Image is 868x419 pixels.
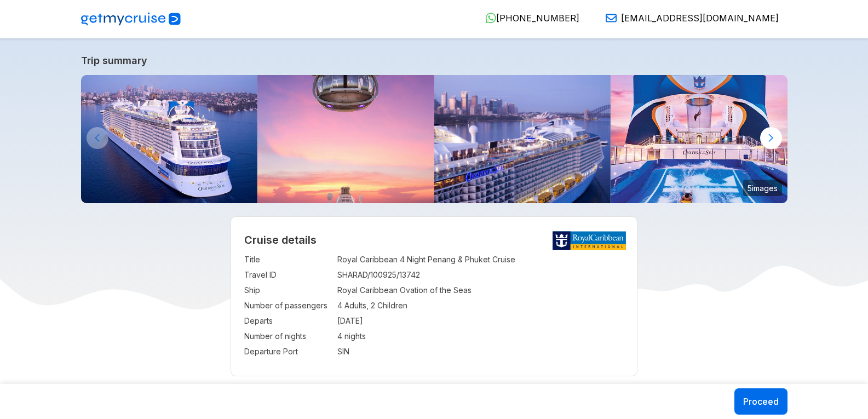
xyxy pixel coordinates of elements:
td: : [332,252,337,267]
a: Trip summary [81,55,787,66]
td: [DATE] [337,313,624,329]
h2: Cruise details [244,233,624,246]
td: Royal Caribbean 4 Night Penang & Phuket Cruise [337,252,624,267]
td: Travel ID [244,267,332,283]
td: : [332,298,337,313]
td: Departure Port [244,344,332,359]
td: Ship [244,283,332,298]
td: SHARAD/100925/13742 [337,267,624,283]
img: Email [606,13,617,24]
img: ovation-of-the-seas-departing-from-sydney.jpg [434,75,611,203]
td: Number of passengers [244,298,332,313]
img: north-star-sunset-ovation-of-the-seas.jpg [257,75,434,203]
td: 4 Adults, 2 Children [337,298,624,313]
img: ovation-of-the-seas-flowrider-sunset.jpg [611,75,787,203]
a: [EMAIL_ADDRESS][DOMAIN_NAME] [597,13,779,24]
td: Departs [244,313,332,329]
small: 5 images [743,180,782,196]
span: [EMAIL_ADDRESS][DOMAIN_NAME] [621,13,779,24]
span: [PHONE_NUMBER] [496,13,579,24]
img: WhatsApp [485,13,496,24]
td: : [332,329,337,344]
a: [PHONE_NUMBER] [476,13,579,24]
td: Royal Caribbean Ovation of the Seas [337,283,624,298]
td: : [332,283,337,298]
img: ovation-exterior-back-aerial-sunset-port-ship.jpg [81,75,258,203]
td: 4 nights [337,329,624,344]
td: Number of nights [244,329,332,344]
td: : [332,313,337,329]
td: Title [244,252,332,267]
td: SIN [337,344,624,359]
td: : [332,267,337,283]
button: Proceed [734,388,787,415]
td: : [332,344,337,359]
